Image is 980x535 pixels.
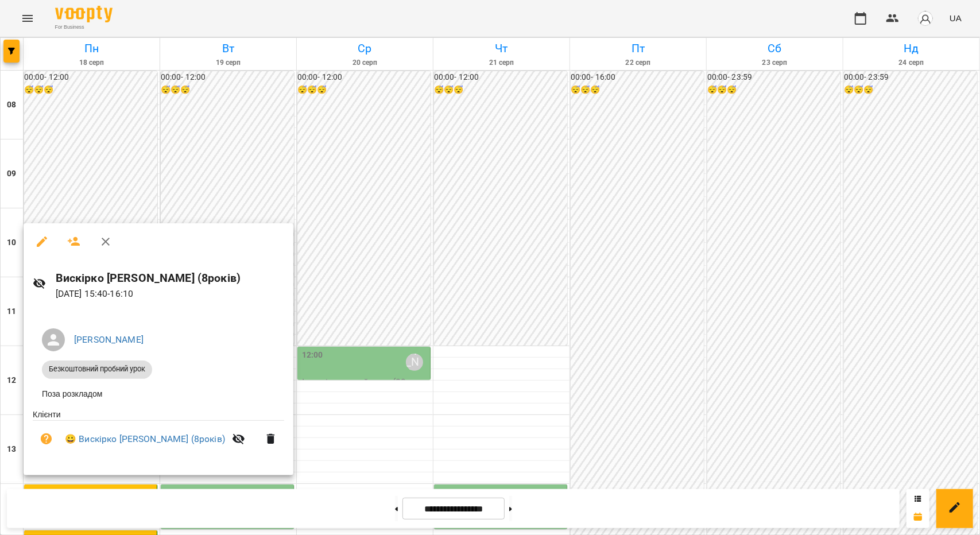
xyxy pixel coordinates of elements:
h6: Вискірко [PERSON_NAME] (8років) [56,269,285,287]
ul: Клієнти [33,409,284,462]
p: [DATE] 15:40 - 16:10 [56,287,285,301]
span: Безкоштовний пробний урок [42,364,152,374]
button: Візит ще не сплачено. Додати оплату? [33,425,60,453]
a: [PERSON_NAME] [74,334,144,345]
li: Поза розкладом [33,383,284,404]
a: 😀 Вискірко [PERSON_NAME] (8років) [65,432,225,446]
